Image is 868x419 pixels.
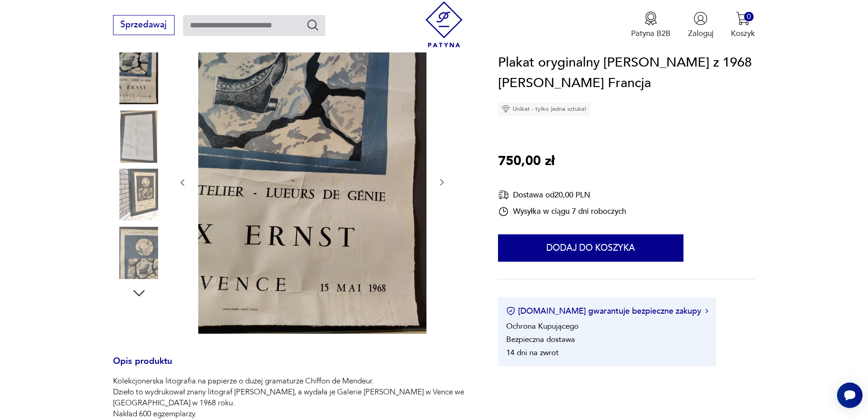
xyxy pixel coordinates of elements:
img: Ikona certyfikatu [506,307,515,316]
h3: Opis produktu [113,358,472,376]
p: Zaloguj [688,28,714,39]
button: Patyna B2B [631,11,671,39]
div: Dostawa od 20,00 PLN [498,189,626,201]
h1: Plakat oryginalny [PERSON_NAME] z 1968 [PERSON_NAME] Francja [498,52,755,94]
a: Ikona medaluPatyna B2B [631,11,671,39]
img: Zdjęcie produktu Plakat oryginalny Maxa Ernsta z 1968 r. Vence Francja [198,30,426,334]
button: Zaloguj [688,11,714,39]
img: Ikona koszyka [736,11,750,26]
img: Patyna - sklep z meblami i dekoracjami vintage [421,1,467,47]
div: Unikat - tylko jedna sztuka! [498,102,590,116]
img: Ikona medalu [644,11,658,26]
div: Wysyłka w ciągu 7 dni roboczych [498,206,626,217]
img: Ikona strzałki w prawo [705,309,708,314]
button: Szukaj [306,18,319,31]
p: 750,00 zł [498,151,555,172]
p: Koszyk [731,28,755,39]
button: Dodaj do koszyka [498,234,683,262]
img: Zdjęcie produktu Plakat oryginalny Maxa Ernsta z 1968 r. Vence Francja [113,110,165,162]
img: Zdjęcie produktu Plakat oryginalny Maxa Ernsta z 1968 r. Vence Francja [113,169,165,221]
button: Sprzedawaj [113,15,175,35]
li: Bezpieczna dostawa [506,334,575,345]
img: Ikonka użytkownika [693,11,708,26]
iframe: Smartsupp widget button [837,383,863,408]
img: Zdjęcie produktu Plakat oryginalny Maxa Ernsta z 1968 r. Vence Francja [113,52,165,104]
a: Sprzedawaj [113,22,175,29]
img: Ikona dostawy [498,189,509,201]
button: [DOMAIN_NAME] gwarantuje bezpieczne zakupy [506,305,708,317]
div: 0 [744,12,754,21]
button: 0Koszyk [731,11,755,39]
li: Ochrona Kupującego [506,321,579,331]
img: Ikona diamentu [502,105,510,113]
p: Patyna B2B [631,28,671,39]
img: Zdjęcie produktu Plakat oryginalny Maxa Ernsta z 1968 r. Vence Francja [113,227,165,279]
li: 14 dni na zwrot [506,347,559,358]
